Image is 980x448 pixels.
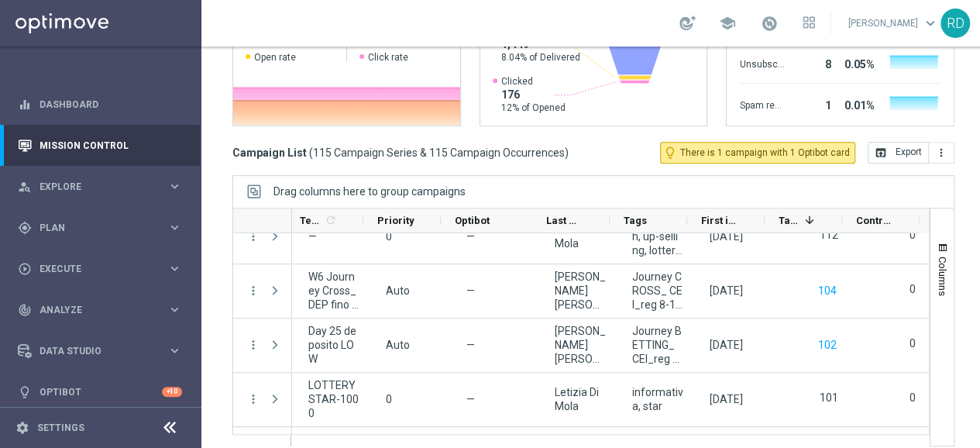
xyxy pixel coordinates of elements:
[40,125,182,166] a: Mission Control
[386,230,392,243] span: 0
[18,221,167,235] div: Plan
[17,222,183,234] button: gps_fixed Plan keyboard_arrow_right
[368,51,408,64] span: Click rate
[308,270,359,312] span: W6 Journey Cross_DEP fino a 10€ OK
[37,423,84,432] a: Settings
[18,84,182,125] div: Dashboard
[273,185,466,198] div: Row Groups
[309,146,313,160] span: (
[820,228,838,242] label: 112
[466,284,475,298] span: —
[817,336,838,355] button: 102
[501,51,580,64] span: 8.04% of Delivered
[710,284,743,298] div: 03 Sep 2025, Wednesday
[17,304,183,316] button: track_changes Analyze keyboard_arrow_right
[555,270,606,312] div: Maria Grazia Garofalo
[779,215,799,226] span: Targeted Customers
[386,284,410,297] span: Auto
[40,305,167,315] span: Analyze
[660,142,855,164] button: lightbulb_outline There is 1 campaign with 1 Optibot card
[466,392,475,406] span: —
[817,281,838,301] button: 104
[632,270,683,312] span: Journey CROSS_ CEI_reg 8-16, J CROSS CEI
[167,302,182,317] i: keyboard_arrow_right
[847,12,940,35] a: [PERSON_NAME]keyboard_arrow_down
[710,392,743,406] div: 03 Sep 2025, Wednesday
[300,215,322,226] span: Templates
[546,215,583,226] span: Last Modified By
[501,102,566,114] span: 12% of Opened
[246,392,260,406] button: more_vert
[18,180,167,194] div: Explore
[308,324,359,366] span: Day 25 deposito LOW
[701,215,738,226] span: First in Range
[18,180,32,194] i: person_search
[910,228,916,242] label: 0
[322,212,337,229] span: Calculate column
[868,142,929,164] button: open_in_browser Export
[40,264,167,274] span: Execute
[466,338,475,352] span: —
[246,229,260,243] button: more_vert
[790,50,830,75] div: 8
[40,223,167,233] span: Plan
[232,146,569,160] h3: Campaign List
[254,51,296,64] span: Open rate
[386,339,410,351] span: Auto
[167,343,182,358] i: keyboard_arrow_right
[624,215,647,226] span: Tags
[162,387,182,397] div: +10
[325,214,337,226] i: refresh
[308,229,317,243] span: —
[18,262,32,276] i: play_circle_outline
[910,282,916,296] label: 0
[565,146,569,160] span: )
[632,215,683,257] span: bonus cash, up-selling, lotteries, cb perso + cb ricarica, star
[555,222,606,250] div: Letizia Di Mola
[719,15,736,32] span: school
[246,284,260,298] button: more_vert
[18,344,167,358] div: Data Studio
[710,229,743,243] div: 03 Sep 2025, Wednesday
[17,181,183,193] button: person_search Explore keyboard_arrow_right
[455,215,490,226] span: Optibot
[910,336,916,350] label: 0
[790,91,830,116] div: 1
[167,179,182,194] i: keyboard_arrow_right
[739,91,784,116] div: Spam reported
[632,324,683,366] span: Journey BETTING_ CEI_reg 8-16, J BETTING NO CEI
[929,142,954,164] button: more_vert
[18,98,32,112] i: equalizer
[246,338,260,352] i: more_vert
[501,75,566,88] span: Clicked
[17,140,183,152] button: Mission Control
[17,263,183,275] button: play_circle_outline Execute keyboard_arrow_right
[868,146,954,158] multiple-options-button: Export to CSV
[710,338,743,352] div: 03 Sep 2025, Wednesday
[18,385,32,399] i: lightbulb
[15,421,29,435] i: settings
[40,182,167,191] span: Explore
[17,98,183,111] button: equalizer Dashboard
[313,146,565,160] span: 115 Campaign Series & 115 Campaign Occurrences
[377,215,414,226] span: Priority
[837,91,874,116] div: 0.01%
[18,221,32,235] i: gps_fixed
[555,324,606,366] div: Maria Grazia Garofalo
[40,84,182,125] a: Dashboard
[308,378,359,420] span: LOTTERYSTAR-1000
[910,391,916,405] label: 0
[501,88,566,102] span: 176
[17,345,183,357] button: Data Studio keyboard_arrow_right
[17,386,183,398] div: lightbulb Optibot +10
[18,262,167,276] div: Execute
